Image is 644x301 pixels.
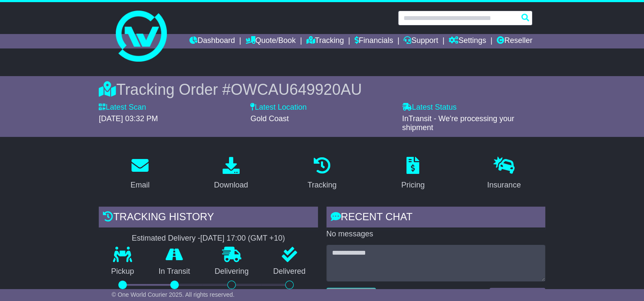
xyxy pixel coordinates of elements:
span: InTransit - We're processing your shipment [402,114,515,132]
div: Insurance [487,179,521,191]
a: Support [404,34,438,48]
span: Gold Coast [250,114,289,123]
a: Quote/Book [246,34,296,48]
div: [DATE] 17:00 (GMT +10) [200,234,285,243]
p: No messages [326,230,545,239]
div: Tracking Order # [99,80,545,99]
a: Dashboard [189,34,235,48]
p: Delivering [202,267,261,276]
div: RECENT CHAT [326,207,545,230]
a: Tracking [302,154,342,194]
a: Tracking [306,34,343,48]
div: Email [131,179,150,191]
span: © One World Courier 2025. All rights reserved. [112,291,235,298]
p: Delivered [261,267,318,276]
div: Tracking history [99,207,318,230]
a: Pricing [396,154,430,194]
div: Download [214,179,248,191]
label: Latest Status [402,103,457,112]
a: Financials [355,34,393,48]
div: Pricing [401,179,425,191]
label: Latest Scan [99,103,146,112]
a: Insurance [481,154,526,194]
a: Download [209,154,254,194]
span: OWCAU649920AU [231,81,362,98]
div: Estimated Delivery - [99,234,318,243]
a: Reseller [497,34,532,48]
a: Email [125,154,155,194]
div: Tracking [307,179,336,191]
label: Latest Location [250,103,306,112]
p: In Transit [146,267,203,276]
a: Settings [449,34,486,48]
p: Pickup [99,267,146,276]
span: [DATE] 03:32 PM [99,114,158,123]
